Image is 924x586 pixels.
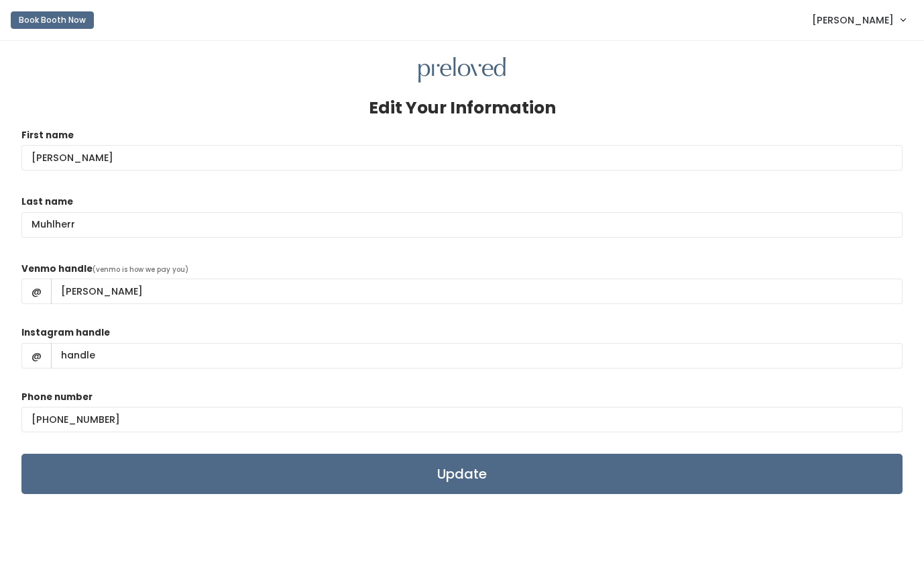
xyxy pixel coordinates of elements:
a: [PERSON_NAME] [799,5,919,34]
span: [PERSON_NAME] [812,13,894,28]
input: handle [51,343,903,369]
span: (venmo is how we pay you) [93,264,188,275]
a: Book Booth Now [11,5,94,35]
h3: Edit Your Information [369,99,556,117]
img: preloved logo [418,57,506,83]
span: @ [21,343,52,369]
input: (___) ___-____ [21,407,903,432]
label: Phone number [21,391,93,404]
button: Book Booth Now [11,11,94,29]
input: handle [51,279,903,304]
label: Venmo handle [21,262,93,276]
span: @ [21,279,52,304]
label: First name [21,129,74,142]
label: Instagram handle [21,326,110,340]
label: Last name [21,195,73,209]
input: Update [21,454,903,494]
